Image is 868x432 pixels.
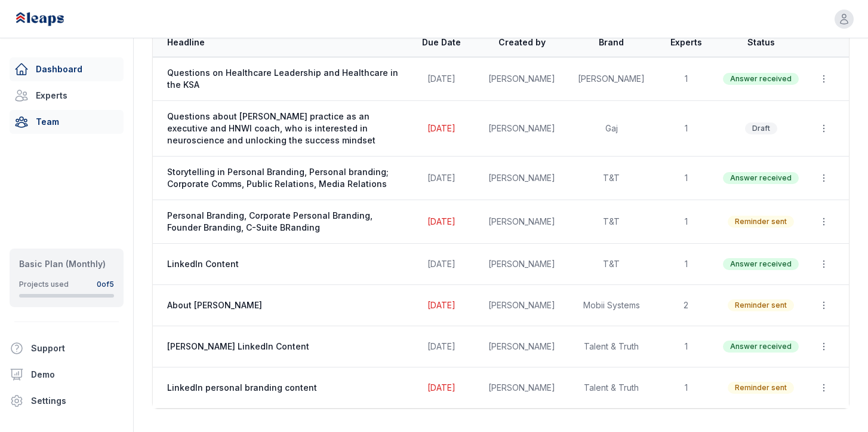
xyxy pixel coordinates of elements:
th: Due Date [405,28,477,57]
td: [PERSON_NAME] [477,367,567,409]
td: [PERSON_NAME] [567,57,656,101]
a: Experts [10,84,124,108]
td: [PERSON_NAME] [477,57,567,101]
td: 1 [656,326,716,367]
span: [DATE] [427,341,455,351]
span: [DATE] [427,73,455,84]
span: LinkedIn Content [167,258,398,270]
td: Gaj [567,101,656,157]
td: Talent & Truth [567,326,656,367]
td: Mobii Systems [567,285,656,326]
span: Questions on Healthcare Leadership and Healthcare in the KSA [167,67,398,91]
span: [DATE] [427,300,455,310]
span: [DATE] [427,123,455,133]
td: T&T [567,244,656,285]
th: Status [716,28,806,57]
th: Created by [477,28,567,57]
td: [PERSON_NAME] [477,326,567,367]
td: 1 [656,367,716,409]
span: Answer received [723,73,799,85]
span: Answer received [723,172,799,184]
div: Basic Plan (Monthly) [19,258,114,270]
td: 1 [656,244,716,285]
span: Personal Branding, Corporate Personal Branding, Founder Branding, C-Suite BRanding [167,210,398,234]
div: 0 of 5 [97,280,114,289]
a: Team [10,110,124,134]
span: Storytelling in Personal Branding, Personal branding; Corporate Comms, Public Relations, Media Re... [167,166,398,190]
th: Headline [153,28,405,57]
td: [PERSON_NAME] [477,101,567,157]
td: [PERSON_NAME] [477,285,567,326]
img: Leaps [14,6,91,32]
td: 1 [656,200,716,244]
td: 1 [656,157,716,200]
td: 2 [656,285,716,326]
div: Projects used [19,280,69,289]
td: 1 [656,101,716,157]
span: Reminder sent [728,216,794,228]
button: Support [5,336,119,360]
span: [DATE] [427,259,455,269]
th: Experts [656,28,716,57]
span: Answer received [723,341,799,353]
a: Demo [5,363,128,387]
span: LinkedIn personal branding content [167,382,398,394]
th: Brand [567,28,656,57]
td: [PERSON_NAME] [477,157,567,200]
span: [DATE] [427,216,455,226]
td: [PERSON_NAME] [477,244,567,285]
a: Settings [5,389,128,413]
td: T&T [567,157,656,200]
span: [DATE] [427,173,455,183]
td: Talent & Truth [567,367,656,409]
span: Reminder sent [728,382,794,394]
span: Draft [745,122,777,134]
a: Dashboard [10,57,124,81]
span: [DATE] [427,382,455,393]
td: [PERSON_NAME] [477,200,567,244]
span: Reminder sent [728,299,794,311]
span: [PERSON_NAME] LinkedIn Content [167,341,398,353]
span: About [PERSON_NAME] [167,299,398,311]
td: 1 [656,57,716,101]
td: T&T [567,200,656,244]
span: Questions about [PERSON_NAME] practice as an executive and HNWI coach, who is interested in neuro... [167,111,398,146]
span: Answer received [723,258,799,270]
